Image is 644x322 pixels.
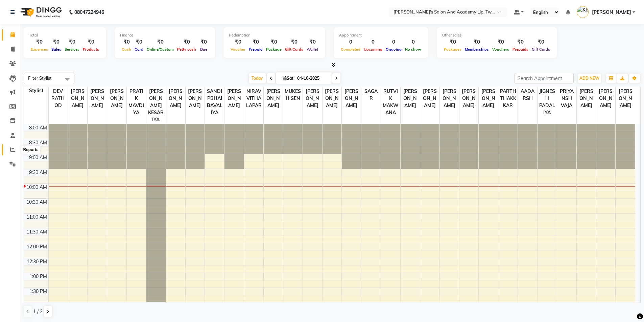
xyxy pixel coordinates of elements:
[578,74,601,83] button: ADD NEW
[120,32,210,38] div: Finance
[530,47,552,52] span: Gift Cards
[339,32,423,38] div: Appointment
[133,38,145,46] div: ₹0
[362,38,384,46] div: 0
[28,273,48,280] div: 1:00 PM
[247,38,264,46] div: ₹0
[28,169,48,176] div: 9:30 AM
[81,38,101,46] div: ₹0
[592,9,631,16] span: [PERSON_NAME]
[616,87,635,110] span: [PERSON_NAME]
[25,228,48,236] div: 11:30 AM
[63,38,81,46] div: ₹0
[577,6,589,18] img: KISHAN BAVALIYA
[339,47,362,52] span: Completed
[515,73,574,83] input: Search Appointment
[175,38,198,46] div: ₹0
[186,87,205,110] span: [PERSON_NAME]
[361,87,381,103] span: SAGAR
[579,76,599,81] span: ADD NEW
[403,47,423,52] span: No show
[339,38,362,46] div: 0
[224,87,244,110] span: [PERSON_NAME]
[538,87,557,117] span: JIGNESH PADALIYA
[120,47,133,52] span: Cash
[244,87,263,110] span: NIRAV VITHALAPAR
[511,47,530,52] span: Prepaids
[442,32,552,38] div: Other sales
[28,75,52,81] span: Filter Stylist
[28,288,48,295] div: 1:30 PM
[479,87,498,110] span: [PERSON_NAME]
[283,87,303,103] span: MUKESH SEN
[295,73,329,83] input: 2025-10-04
[145,38,175,46] div: ₹0
[442,47,463,52] span: Packages
[401,87,420,110] span: [PERSON_NAME]
[63,47,81,52] span: Services
[518,87,537,103] span: AADARSH
[50,38,63,46] div: ₹0
[29,38,50,46] div: ₹0
[281,76,295,81] span: Sat
[17,3,64,22] img: logo
[530,38,552,46] div: ₹0
[491,47,511,52] span: Vouchers
[74,3,104,22] b: 08047224946
[49,87,68,110] span: DEV RATHOD
[463,47,491,52] span: Memberships
[68,87,87,110] span: [PERSON_NAME]
[175,47,198,52] span: Petty cash
[229,47,247,52] span: Voucher
[577,87,596,110] span: [PERSON_NAME]
[442,38,463,46] div: ₹0
[557,87,576,110] span: PRIYANSH VAJA
[25,199,48,206] div: 10:30 AM
[247,47,264,52] span: Prepaid
[133,47,145,52] span: Card
[29,47,50,52] span: Expenses
[498,87,518,110] span: PARTH THAKKKAR
[491,38,511,46] div: ₹0
[440,87,459,110] span: [PERSON_NAME]
[88,87,107,110] span: [PERSON_NAME]
[511,38,530,46] div: ₹0
[205,87,224,117] span: SANDIPBHAI BAVALIYA
[33,308,43,315] span: 1 / 2
[283,38,305,46] div: ₹0
[25,243,48,250] div: 12:00 PM
[459,87,479,110] span: [PERSON_NAME]
[264,87,283,110] span: [PERSON_NAME]
[264,38,283,46] div: ₹0
[384,47,403,52] span: Ongoing
[403,38,423,46] div: 0
[249,73,266,83] span: Today
[381,87,400,117] span: RUTVIK MAKWANA
[198,38,210,46] div: ₹0
[303,87,322,110] span: [PERSON_NAME]
[24,87,48,94] div: Stylist
[264,47,283,52] span: Package
[420,87,439,110] span: [PERSON_NAME]
[127,87,146,117] span: PRATIK MAVDIYA
[342,87,361,110] span: [PERSON_NAME]
[25,214,48,221] div: 11:00 AM
[21,146,40,154] div: Reports
[283,47,305,52] span: Gift Cards
[384,38,403,46] div: 0
[120,38,133,46] div: ₹0
[305,47,320,52] span: Wallet
[28,124,48,131] div: 8:00 AM
[107,87,126,110] span: [PERSON_NAME]
[596,87,616,110] span: [PERSON_NAME]
[28,139,48,146] div: 8:30 AM
[28,154,48,161] div: 9:00 AM
[145,47,175,52] span: Online/Custom
[229,38,247,46] div: ₹0
[362,47,384,52] span: Upcoming
[198,47,209,52] span: Due
[146,87,166,124] span: [PERSON_NAME] KESARIYA
[50,47,63,52] span: Sales
[81,47,101,52] span: Products
[25,184,48,191] div: 10:00 AM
